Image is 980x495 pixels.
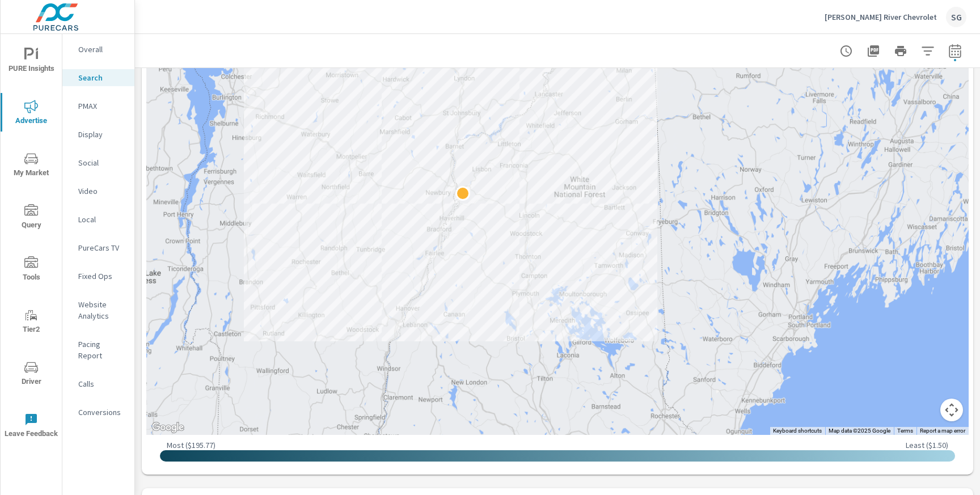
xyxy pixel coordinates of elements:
[825,12,937,22] p: [PERSON_NAME] River Chevrolet
[62,404,134,421] div: Conversions
[62,375,134,392] div: Calls
[897,428,913,434] a: Terms (opens in new tab)
[1,34,62,451] div: nav menu
[62,41,134,58] div: Overall
[4,256,58,284] span: Tools
[62,154,134,171] div: Social
[920,428,965,434] a: Report a map error
[62,211,134,228] div: Local
[78,72,125,83] p: Search
[62,268,134,285] div: Fixed Ops
[4,413,58,441] span: Leave Feedback
[78,214,125,225] p: Local
[62,296,134,324] div: Website Analytics
[62,69,134,86] div: Search
[4,48,58,75] span: PURE Insights
[4,152,58,180] span: My Market
[149,420,187,435] a: Open this area in Google Maps (opens a new window)
[78,378,125,390] p: Calls
[78,185,125,197] p: Video
[62,126,134,143] div: Display
[829,428,890,434] span: Map data ©2025 Google
[78,242,125,253] p: PureCars TV
[78,339,125,361] p: Pacing Report
[149,420,187,435] img: Google
[889,40,912,62] button: Print Report
[944,40,966,62] button: Select Date Range
[62,183,134,200] div: Video
[916,40,939,62] button: Apply Filters
[78,270,125,282] p: Fixed Ops
[78,299,125,321] p: Website Analytics
[4,204,58,232] span: Query
[78,407,125,418] p: Conversions
[62,98,134,115] div: PMAX
[62,336,134,364] div: Pacing Report
[4,361,58,388] span: Driver
[940,399,963,421] button: Map camera controls
[78,129,125,140] p: Display
[862,40,885,62] button: "Export Report to PDF"
[167,440,216,450] p: Most ( $195.77 )
[773,427,822,435] button: Keyboard shortcuts
[4,308,58,336] span: Tier2
[4,100,58,128] span: Advertise
[906,440,948,450] p: Least ( $1.50 )
[946,7,966,27] div: SG
[78,157,125,168] p: Social
[78,44,125,55] p: Overall
[78,100,125,112] p: PMAX
[62,239,134,256] div: PureCars TV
